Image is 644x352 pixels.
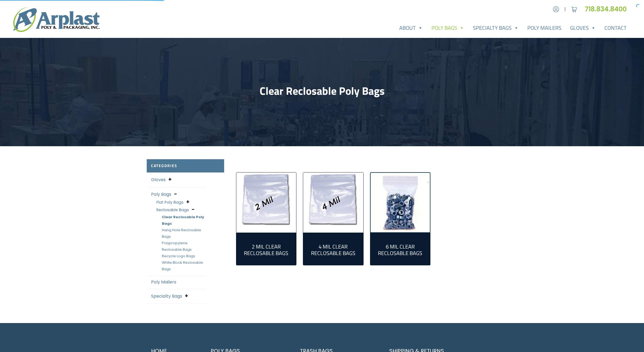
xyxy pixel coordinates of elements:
[566,22,600,33] a: Gloves
[523,22,566,33] a: Poly Mailers
[370,172,430,233] img: 6 Mil Clear Reclosable Bags
[147,159,224,172] h2: Categories
[427,22,469,33] a: Poly Bags
[241,243,292,256] h2: 2 Mil Clear Reclosable Bags
[370,172,430,233] a: Visit product category 6 Mil Clear Reclosable Bags
[241,237,292,261] a: Visit product category 2 Mil Clear Reclosable Bags
[147,84,498,97] h1: Clear Reclosable Poly Bags
[156,207,189,213] a: Reclosable Bags
[469,22,523,33] a: Specialty Bags
[564,6,566,12] span: |
[13,7,100,32] img: logo
[236,172,296,233] a: Visit product category 2 Mil Clear Reclosable Bags
[151,279,176,285] a: Poly Mailers
[162,214,204,226] a: Clear Reclosable Poly Bags
[585,5,631,14] a: 718.834.8400
[303,172,363,233] img: 4 Mil Clear Reclosable Bags
[151,293,182,299] a: Specialty Bags
[162,240,192,252] a: Polypropylene Reclosable Bags
[162,227,201,239] a: Hang Hole Reclosable Bags
[308,243,359,256] h2: 4 Mil Clear Reclosable Bags
[156,200,184,205] a: Flat Poly Bags
[236,172,296,233] img: 2 Mil Clear Reclosable Bags
[375,243,426,256] h2: 6 Mil Clear Reclosable Bags
[151,177,166,183] a: Gloves
[151,191,171,197] a: Poly Bags
[600,22,631,33] a: Contact
[375,237,426,261] a: Visit product category 6 Mil Clear Reclosable Bags
[162,260,203,272] a: White Block Reclosable Bags
[162,253,195,259] a: Recycle Logo Bags
[395,22,427,33] a: About
[308,237,359,261] a: Visit product category 4 Mil Clear Reclosable Bags
[303,172,363,233] a: Visit product category 4 Mil Clear Reclosable Bags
